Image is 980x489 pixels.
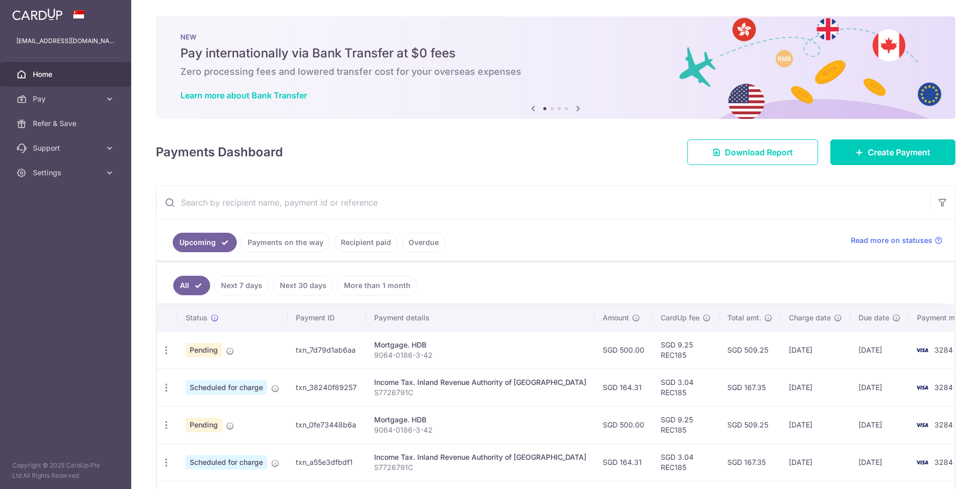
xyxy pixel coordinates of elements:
[850,406,909,443] td: [DATE]
[661,313,700,323] span: CardUp fee
[156,186,930,219] input: Search by recipient name, payment id or reference
[912,381,932,394] img: Bank Card
[850,369,909,406] td: [DATE]
[366,304,595,331] th: Payment details
[687,139,818,165] a: Download Report
[186,418,222,432] span: Pending
[288,331,366,369] td: txn_7d79d1ab6aa
[186,380,267,395] span: Scheduled for charge
[912,419,932,431] img: Bank Card
[851,235,932,246] span: Read more on statuses
[374,462,586,473] p: S7726791C
[12,8,63,21] img: CardUp
[652,406,719,443] td: SGD 9.25 REC185
[180,45,931,62] h5: Pay internationally via Bank Transfer at $0 fees
[180,66,931,78] h6: Zero processing fees and lowered transfer cost for your overseas expenses
[603,313,629,323] span: Amount
[719,331,781,369] td: SGD 509.25
[374,340,586,350] div: Mortgage. HDB
[851,235,943,246] a: Read more on statuses
[934,458,953,466] span: 3284
[725,146,793,158] span: Download Report
[186,455,267,470] span: Scheduled for charge
[934,420,953,429] span: 3284
[781,443,850,481] td: [DATE]
[173,233,237,252] a: Upcoming
[374,452,586,462] div: Income Tax. Inland Revenue Authority of [GEOGRAPHIC_DATA]
[374,377,586,388] div: Income Tax. Inland Revenue Authority of [GEOGRAPHIC_DATA]
[288,304,366,331] th: Payment ID
[402,233,445,252] a: Overdue
[33,69,100,79] span: Home
[186,313,208,323] span: Status
[789,313,831,323] span: Charge date
[33,94,100,104] span: Pay
[156,16,955,119] img: Bank transfer banner
[859,313,889,323] span: Due date
[595,331,652,369] td: SGD 500.00
[830,139,955,165] a: Create Payment
[868,146,930,158] span: Create Payment
[781,369,850,406] td: [DATE]
[850,443,909,481] td: [DATE]
[33,168,100,178] span: Settings
[374,415,586,425] div: Mortgage. HDB
[186,343,222,357] span: Pending
[595,369,652,406] td: SGD 164.31
[719,369,781,406] td: SGD 167.35
[33,118,100,129] span: Refer & Save
[595,443,652,481] td: SGD 164.31
[934,383,953,392] span: 3284
[180,90,307,100] a: Learn more about Bank Transfer
[337,276,417,295] a: More than 1 month
[288,406,366,443] td: txn_0fe73448b6a
[156,143,283,161] h4: Payments Dashboard
[850,331,909,369] td: [DATE]
[912,344,932,356] img: Bank Card
[374,425,586,435] p: 9064-0186-3-42
[652,331,719,369] td: SGD 9.25 REC185
[180,33,931,41] p: NEW
[652,369,719,406] td: SGD 3.04 REC185
[273,276,333,295] a: Next 30 days
[912,456,932,468] img: Bank Card
[374,350,586,360] p: 9064-0186-3-42
[719,443,781,481] td: SGD 167.35
[16,36,115,46] p: [EMAIL_ADDRESS][DOMAIN_NAME]
[334,233,398,252] a: Recipient paid
[595,406,652,443] td: SGD 500.00
[288,443,366,481] td: txn_a55e3dfbdf1
[781,406,850,443] td: [DATE]
[374,388,586,398] p: S7726791C
[288,369,366,406] td: txn_38240f89257
[781,331,850,369] td: [DATE]
[934,345,953,354] span: 3284
[214,276,269,295] a: Next 7 days
[33,143,100,153] span: Support
[173,276,210,295] a: All
[652,443,719,481] td: SGD 3.04 REC185
[727,313,761,323] span: Total amt.
[241,233,330,252] a: Payments on the way
[719,406,781,443] td: SGD 509.25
